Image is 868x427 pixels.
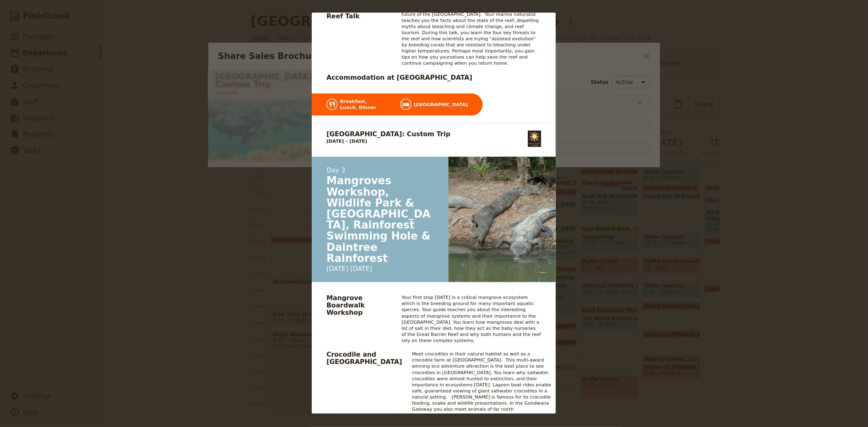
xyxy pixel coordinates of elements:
span: [DATE] [350,265,372,272]
p: This evening you attend a unique presentation on the future of the [GEOGRAPHIC_DATA]. Your marine... [401,5,541,66]
span: Breakfast,​ Lunch,​ Dinner [340,98,380,111]
span: Day 3 [326,166,433,174]
span: [GEOGRAPHIC_DATA] [413,101,468,107]
h3: Crocodile and [GEOGRAPHIC_DATA] [326,351,402,366]
span: [DATE] [326,265,350,272]
p: Your first stop [DATE] is a critical mangrove ecosystem which is the breeding ground for many imp... [401,294,541,344]
h1: [GEOGRAPHIC_DATA]:​ Custom Trip [326,131,450,138]
span: [DATE] – [DATE] [326,138,367,144]
h3: Future of The Reef Talk [326,5,391,20]
h3: Accommodation at [GEOGRAPHIC_DATA] [326,74,541,81]
h3: Mangrove Boardwalk Workshop [326,294,391,316]
img: Small World Journeys logo [528,131,541,147]
span: Mangroves Workshop,​ Wildlife Park & [GEOGRAPHIC_DATA],​ Rainforest Swimming Hole & Daintree Rain... [326,175,433,264]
